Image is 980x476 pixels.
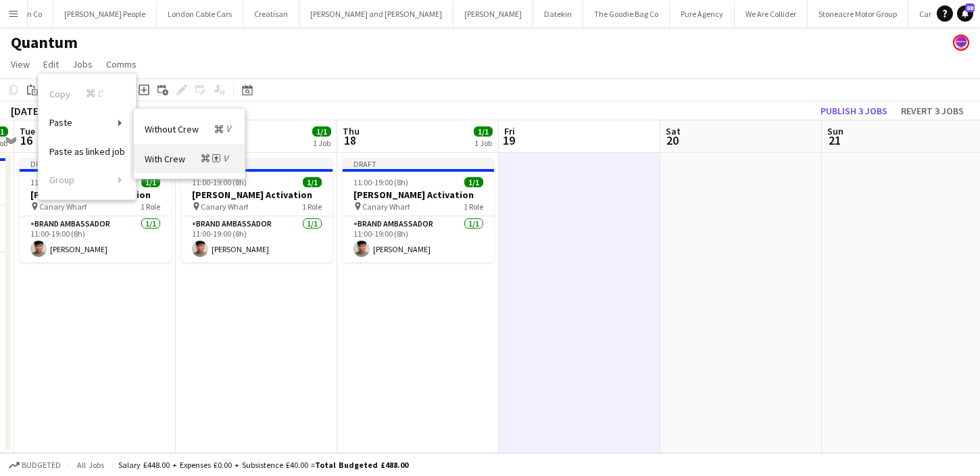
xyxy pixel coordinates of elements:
i: V [223,152,231,164]
span: Budgeted [22,460,61,470]
span: 18 [341,133,360,148]
button: [PERSON_NAME] People [53,1,157,27]
a: Paste as linked job [39,137,136,166]
span: Canary Wharf [362,201,410,212]
app-job-card: Draft11:00-19:00 (8h)1/1[PERSON_NAME] Activation Canary Wharf1 RoleBrand Ambassador1/111:00-19:00... [20,158,171,262]
span: 11:00-19:00 (8h) [30,177,85,187]
button: Car Fest [908,1,958,27]
span: 11:00-19:00 (8h) [353,177,408,187]
a: View [5,55,35,73]
span: Canary Wharf [201,201,248,212]
button: Budgeted [7,458,63,473]
div: Salary £448.00 + Expenses £0.00 + Subsistence £40.00 = [118,460,408,470]
span: Total Budgeted £488.00 [315,460,408,470]
app-job-card: Draft11:00-19:00 (8h)1/1[PERSON_NAME] Activation Canary Wharf1 RoleBrand Ambassador1/111:00-19:00... [343,158,494,262]
div: Draft [20,158,171,169]
i: V [226,122,234,135]
button: Creatisan [243,1,299,27]
span: Sun [827,125,843,137]
button: Revert 3 jobs [896,102,969,120]
span: Thu [343,125,360,137]
span: Sat [666,125,681,137]
a: Paste [39,108,136,137]
span: View [11,58,30,70]
span: All jobs [74,460,107,470]
span: 21 [825,133,843,148]
button: Pure Agency [670,1,735,27]
span: 1/1 [464,177,483,187]
app-card-role: Brand Ambassador1/111:00-19:00 (8h)[PERSON_NAME] [20,216,171,262]
span: Comms [106,58,137,70]
a: Paste With Crew [134,144,245,173]
h3: [PERSON_NAME] Activation [343,189,494,201]
span: Paste as linked job [49,145,125,158]
a: 88 [957,5,973,22]
div: 1 Job [474,138,492,148]
span: 1/1 [141,177,160,187]
button: Publish 3 jobs [815,102,893,120]
span: Canary Wharf [39,201,87,212]
div: Draft [343,158,494,169]
h3: [PERSON_NAME] Activation [20,189,171,201]
a: Comms [101,55,142,73]
span: 1 Role [464,201,483,212]
span: With Crew [145,152,231,165]
app-user-avatar: Florence Watkinson [953,34,969,51]
span: 20 [664,133,681,148]
span: 1/1 [303,177,322,187]
span: 1/1 [312,126,331,137]
span: 88 [965,3,975,12]
a: Edit [38,55,64,73]
app-job-card: Draft11:00-19:00 (8h)1/1[PERSON_NAME] Activation Canary Wharf1 RoleBrand Ambassador1/111:00-19:00... [181,158,333,262]
span: Fri [504,125,515,137]
span: Tue [20,125,35,137]
div: 1 Job [313,138,330,148]
button: [PERSON_NAME] and [PERSON_NAME] [299,1,454,27]
span: Paste [49,116,72,128]
span: 16 [18,133,35,148]
span: Jobs [72,58,93,70]
span: Edit [43,58,59,70]
app-card-role: Brand Ambassador1/111:00-19:00 (8h)[PERSON_NAME] [181,216,333,262]
div: [DATE] [11,104,42,118]
span: 11:00-19:00 (8h) [192,177,247,187]
span: 1 Role [141,201,160,212]
app-card-role: Brand Ambassador1/111:00-19:00 (8h)[PERSON_NAME] [343,216,494,262]
h3: [PERSON_NAME] Activation [181,189,333,201]
a: Paste Without Crew [134,114,245,143]
button: We Are Collider [735,1,808,27]
span: 1/1 [474,126,493,137]
button: The Goodie Bag Co [583,1,670,27]
span: 19 [502,133,515,148]
button: Stoneacre Motor Group [808,1,908,27]
div: Draft [181,158,333,169]
span: Without Crew [145,122,234,135]
a: Jobs [67,55,98,73]
button: Datekin [533,1,583,27]
h1: Quantum [11,32,78,53]
button: London Cable Cars [157,1,243,27]
button: [PERSON_NAME] [454,1,533,27]
span: 1 Role [302,201,322,212]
